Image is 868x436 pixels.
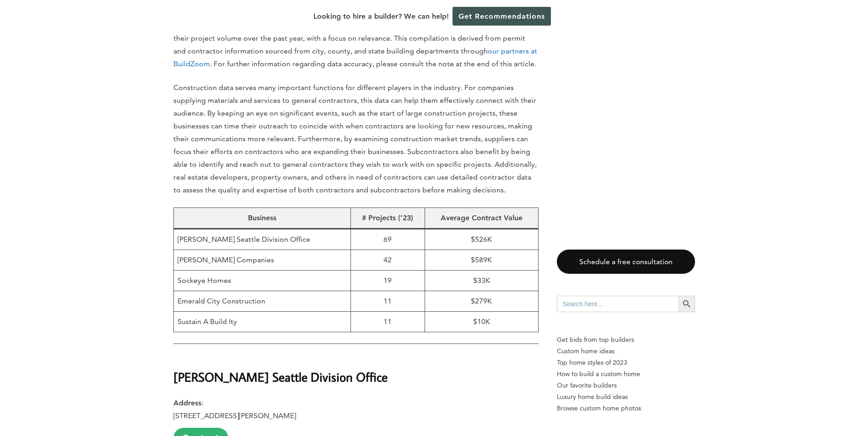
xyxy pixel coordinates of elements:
a: Luxury home build ideas [557,391,695,403]
td: 11 [350,311,425,332]
a: Schedule a free consultation [557,250,695,274]
a: How to build a custom home [557,368,695,380]
input: Search here... [557,296,679,312]
p: Get bids from top builders [557,334,695,346]
a: Browse custom home photos [557,403,695,414]
td: Sustain A Build Ity [173,311,350,332]
td: [PERSON_NAME] Seattle Division Office [173,229,350,250]
strong: Address [173,399,201,407]
td: $279K [425,291,538,311]
td: [PERSON_NAME] Companies [173,250,350,270]
iframe: Drift Widget Chat Controller [692,370,857,425]
p: Construction data serves many important functions for different players in the industry. For comp... [173,81,539,197]
a: Our favorite builders [557,380,695,391]
th: Business [173,207,350,229]
td: 69 [350,229,425,250]
a: Top home styles of 2023 [557,357,695,368]
strong: [PERSON_NAME] Seattle Division Office [173,369,388,385]
td: $589K [425,250,538,270]
td: Emerald City Construction [173,291,350,311]
th: Average Contract Value [425,207,538,229]
td: $526K [425,229,538,250]
td: 42 [350,250,425,270]
td: 19 [350,270,425,291]
a: Custom home ideas [557,346,695,357]
td: 11 [350,291,425,311]
td: $33K [425,270,538,291]
a: our partners at BuildZoom [173,47,537,68]
td: $10K [425,311,538,332]
p: Our annual ranking of top construction firms highlights the top companies in [GEOGRAPHIC_DATA] ba... [173,19,539,70]
a: Get Recommendations [453,7,551,26]
td: Sockeye Homes [173,270,350,291]
svg: Search [682,299,692,309]
th: # Projects (’23) [350,207,425,229]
